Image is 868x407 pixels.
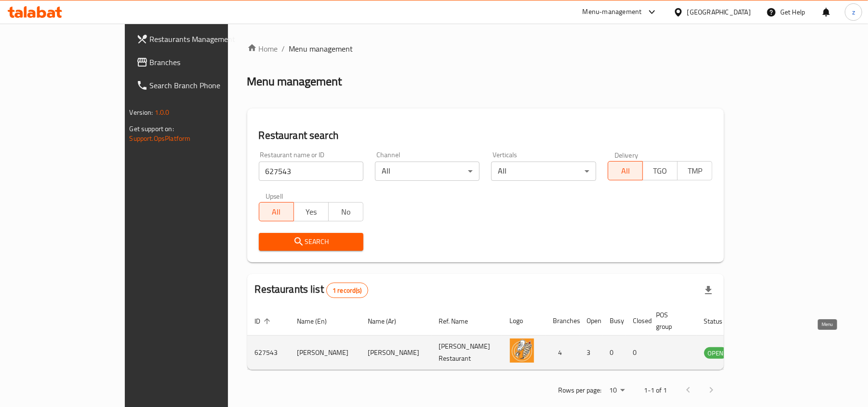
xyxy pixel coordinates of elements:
[297,315,340,327] span: Name (En)
[298,205,325,219] span: Yes
[150,33,262,45] span: Restaurants Management
[546,306,579,336] th: Branches
[267,236,356,248] span: Search
[375,162,480,181] div: All
[546,336,579,370] td: 4
[852,7,855,17] span: z
[266,192,283,199] label: Upsell
[602,306,626,336] th: Busy
[130,106,153,119] span: Version:
[129,27,270,51] a: Restaurants Management
[247,43,724,54] nav: breadcrumb
[333,205,360,219] span: No
[583,6,642,18] div: Menu-management
[644,384,667,396] p: 1-1 of 1
[612,164,639,178] span: All
[656,309,685,332] span: POS group
[704,348,728,359] span: OPEN
[614,151,639,158] label: Delivery
[247,74,342,89] h2: Menu management
[130,122,174,135] span: Get support on:
[677,161,712,180] button: TMP
[642,161,678,180] button: TGO
[491,162,596,181] div: All
[510,339,534,363] img: Shish Shawerma
[290,336,361,370] td: [PERSON_NAME]
[647,164,674,178] span: TGO
[294,202,329,221] button: Yes
[605,383,628,398] div: Rows per page:
[602,336,626,370] td: 0
[439,315,481,327] span: Ref. Name
[150,80,262,91] span: Search Branch Phone
[255,282,368,298] h2: Restaurants list
[608,161,643,180] button: All
[626,336,649,370] td: 0
[289,43,353,54] span: Menu management
[361,336,431,370] td: [PERSON_NAME]
[626,306,649,336] th: Closed
[263,205,290,219] span: All
[704,315,735,327] span: Status
[579,336,602,370] td: 3
[259,128,713,143] h2: Restaurant search
[282,43,285,54] li: /
[502,306,546,336] th: Logo
[697,279,720,302] div: Export file
[129,51,270,74] a: Branches
[579,306,602,336] th: Open
[255,315,273,327] span: ID
[558,384,601,396] p: Rows per page:
[328,202,363,221] button: No
[687,7,751,17] div: [GEOGRAPHIC_DATA]
[326,283,368,298] div: Total records count
[431,336,502,370] td: [PERSON_NAME] Restaurant
[129,74,270,97] a: Search Branch Phone
[327,286,368,295] span: 1 record(s)
[681,164,708,178] span: TMP
[259,233,363,251] button: Search
[247,306,780,370] table: enhanced table
[259,162,363,181] input: Search for restaurant name or ID..
[130,132,191,145] a: Support.OpsPlatform
[150,56,262,68] span: Branches
[259,202,294,221] button: All
[368,315,409,327] span: Name (Ar)
[155,106,170,119] span: 1.0.0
